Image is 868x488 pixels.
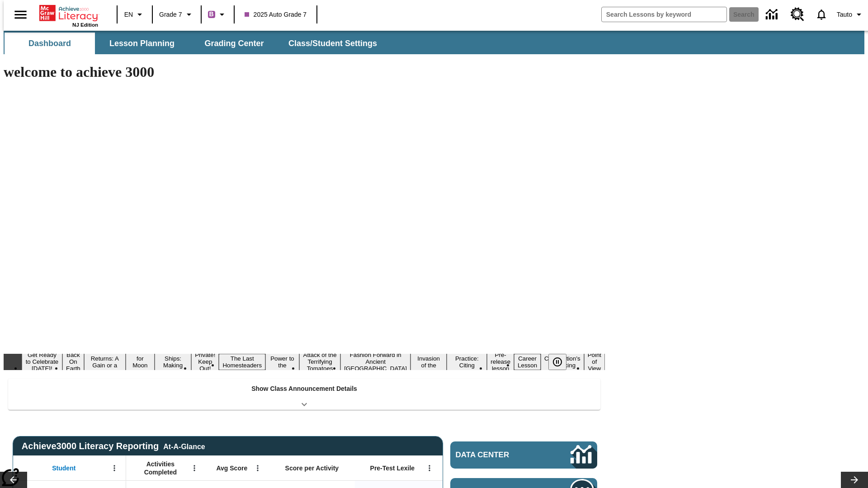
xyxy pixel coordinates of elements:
button: Slide 8 Solar Power to the People [265,347,299,377]
input: search field [602,7,726,22]
button: Slide 3 Free Returns: A Gain or a Drain? [84,347,126,377]
button: Slide 11 The Invasion of the Free CD [410,347,447,377]
button: Slide 2 Back On Earth [62,350,84,373]
span: Data Center [456,450,540,460]
div: SubNavbar [4,31,864,54]
button: Open side menu [7,1,34,28]
button: Slide 6 Private! Keep Out! [191,350,219,373]
span: NJ Edition [72,22,98,28]
button: Lesson Planning [97,33,187,54]
button: Slide 9 Attack of the Terrifying Tomatoes [299,350,340,373]
a: Data Center [450,441,597,469]
button: Grade: Grade 7, Select a grade [156,6,198,23]
span: Pre-Test Lexile [370,464,415,472]
div: Pause [548,354,576,370]
button: Slide 13 Pre-release lesson [487,350,514,373]
p: Show Class Announcement Details [251,384,357,394]
span: Student [52,464,75,472]
span: Achieve3000 Literacy Reporting [22,441,205,451]
span: Tauto [837,10,852,19]
button: Open Menu [423,461,436,475]
button: Profile/Settings [833,6,868,23]
button: Slide 14 Career Lesson [514,354,541,370]
button: Language: EN, Select a language [120,6,149,23]
div: Show Class Announcement Details [8,379,600,410]
button: Dashboard [5,33,95,54]
button: Open Menu [251,461,264,475]
button: Slide 15 The Constitution's Balancing Act [541,347,584,377]
button: Boost Class color is purple. Change class color [204,6,231,23]
button: Slide 12 Mixed Practice: Citing Evidence [447,347,487,377]
div: At-A-Glance [163,441,205,451]
button: Open Menu [188,461,201,475]
button: Slide 7 The Last Homesteaders [219,354,265,370]
span: 2025 Auto Grade 7 [245,10,307,19]
span: Activities Completed [131,460,190,476]
div: Home [39,3,98,28]
button: Grading Center [189,33,279,54]
button: Slide 10 Fashion Forward in Ancient Rome [340,350,410,373]
h1: welcome to achieve 3000 [4,64,605,80]
button: Slide 1 Get Ready to Celebrate Juneteenth! [22,350,62,373]
button: Slide 16 Point of View [584,350,605,373]
a: Notifications [810,3,833,26]
span: B [209,9,214,20]
span: EN [124,10,133,19]
button: Class/Student Settings [281,33,384,54]
span: Grade 7 [159,10,182,19]
button: Slide 5 Cruise Ships: Making Waves [155,347,191,377]
button: Pause [548,354,566,370]
span: Score per Activity [285,464,339,472]
button: Lesson carousel, Next [841,472,868,488]
a: Data Center [760,2,785,27]
button: Slide 4 Time for Moon Rules? [126,347,155,377]
a: Resource Center, Will open in new tab [785,2,810,27]
button: Open Menu [108,461,121,475]
a: Home [39,4,98,22]
div: SubNavbar [4,33,385,54]
span: Avg Score [216,464,247,472]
